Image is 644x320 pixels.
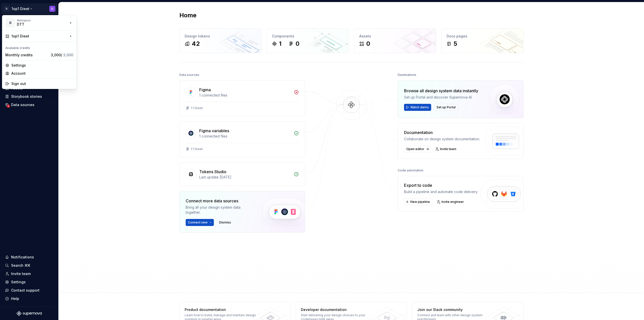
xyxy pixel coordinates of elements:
[17,22,60,27] div: DTT
[5,53,49,58] div: Monthly credits
[51,53,73,57] span: 3,000 /
[3,43,75,51] div: Available credits
[11,34,68,39] div: 1op1 Dieet
[63,53,73,57] span: 3,000
[11,71,73,76] div: Account
[6,18,15,27] div: D
[11,81,73,86] div: Sign out
[17,19,68,22] div: Workspace
[11,63,73,68] div: Settings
